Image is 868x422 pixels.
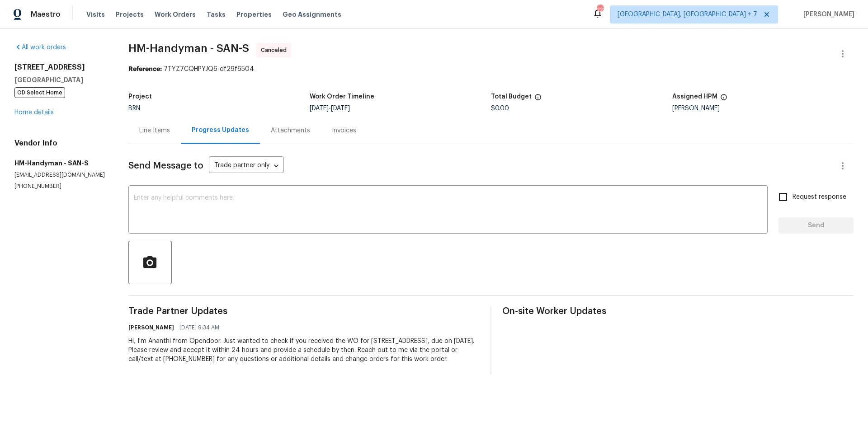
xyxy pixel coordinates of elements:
h5: Project [128,94,152,100]
span: The hpm assigned to this work order. [720,94,727,105]
div: Progress Updates [192,126,249,135]
a: All work orders [14,44,66,51]
h5: Total Budget [491,94,532,100]
span: Geo Assignments [283,10,341,19]
h5: Assigned HPM [672,94,717,100]
span: $0.00 [491,105,509,112]
p: [EMAIL_ADDRESS][DOMAIN_NAME] [14,171,107,179]
div: Attachments [271,126,310,135]
span: Send Message to [128,161,203,170]
span: Request response [793,192,846,202]
h5: HM-Handyman - SAN-S [14,159,107,168]
span: BRN [128,105,140,112]
span: The total cost of line items that have been proposed by Opendoor. This sum includes line items th... [534,94,542,105]
div: Trade partner only [209,159,284,173]
h5: [GEOGRAPHIC_DATA] [14,75,107,84]
b: Reference: [128,66,162,72]
span: [PERSON_NAME] [800,10,854,19]
div: 7TYZ7CQHPYJQ6-df29f6504 [128,65,854,74]
h6: [PERSON_NAME] [128,323,174,332]
span: Visits [86,10,105,19]
span: - [310,105,350,112]
div: [PERSON_NAME] [672,105,854,112]
div: Line Items [139,126,170,135]
span: Canceled [261,46,290,55]
span: HM-Handyman - SAN-S [128,43,249,54]
span: Projects [116,10,144,19]
div: Invoices [332,126,356,135]
span: Trade Partner Updates [128,307,480,316]
span: Tasks [207,11,226,18]
span: [GEOGRAPHIC_DATA], [GEOGRAPHIC_DATA] + 7 [618,10,757,19]
span: Properties [236,10,272,19]
span: [DATE] [331,105,350,112]
div: 222 [597,5,603,14]
div: Hi, I'm Ananthi from Opendoor. Just wanted to check if you received the WO for [STREET_ADDRESS], ... [128,337,480,364]
span: Work Orders [155,10,196,19]
a: Home details [14,109,54,116]
span: [DATE] [310,105,329,112]
h5: Work Order Timeline [310,94,374,100]
span: Maestro [31,10,61,19]
span: [DATE] 9:34 AM [179,323,219,332]
span: OD Select Home [14,87,65,98]
h4: Vendor Info [14,139,107,148]
p: [PHONE_NUMBER] [14,183,107,190]
span: On-site Worker Updates [502,307,854,316]
h2: [STREET_ADDRESS] [14,63,107,72]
